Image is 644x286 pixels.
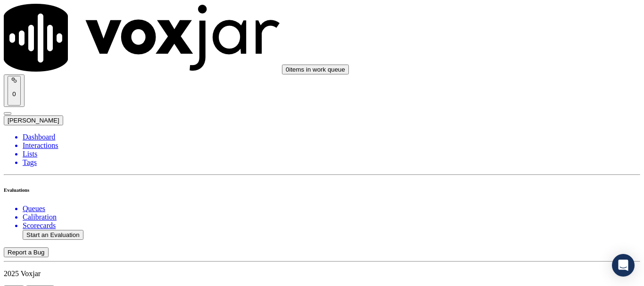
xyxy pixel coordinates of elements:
button: Report a Bug [4,247,49,257]
p: 2025 Voxjar [4,270,640,278]
a: Scorecards [23,221,640,230]
span: [PERSON_NAME] [8,117,59,124]
button: 0 [4,74,25,107]
a: Tags [23,158,640,167]
img: voxjar logo [4,4,280,72]
button: Start an Evaluation [23,230,83,240]
a: Dashboard [23,133,640,141]
button: 0items in work queue [282,65,349,74]
h6: Evaluations [4,187,640,193]
a: Lists [23,150,640,158]
button: [PERSON_NAME] [4,115,63,125]
a: Calibration [23,213,640,221]
div: Open Intercom Messenger [612,254,635,277]
button: 0 [8,76,21,106]
a: Queues [23,204,640,213]
p: 0 [11,90,17,98]
a: Interactions [23,141,640,150]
